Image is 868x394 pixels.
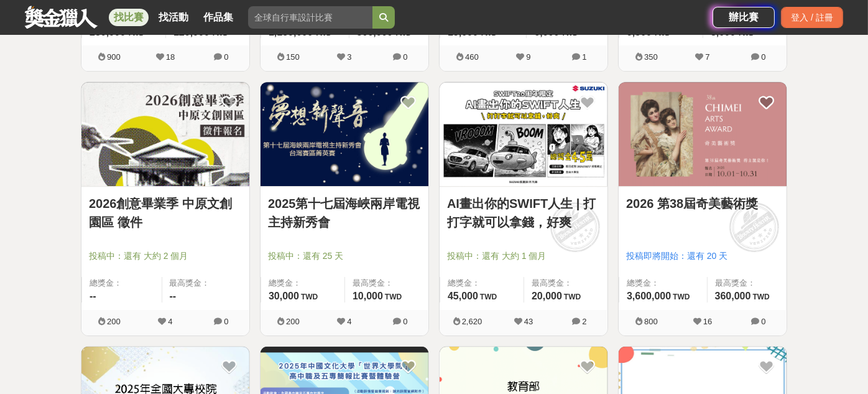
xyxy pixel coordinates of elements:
a: 辦比賽 [713,7,775,28]
span: 10,000 [353,291,383,301]
input: 全球自行車設計比賽 [248,6,372,29]
span: 總獎金： [627,277,699,289]
span: TWD [301,293,318,301]
a: Cover Image [619,82,787,187]
span: 9 [526,52,530,62]
span: TWD [673,293,690,301]
span: TWD [385,293,402,301]
span: TWD [561,29,578,37]
span: TWD [753,293,770,301]
span: TWD [737,29,754,37]
span: 總獎金： [269,277,337,289]
span: 2,620 [462,317,482,326]
span: 4 [168,317,172,326]
span: 120,000 [173,27,210,37]
span: 投稿中：還有 大約 1 個月 [447,250,600,263]
span: 0 [761,317,765,326]
span: 2 [582,317,586,326]
span: 0 [403,52,407,62]
span: -- [90,291,96,301]
a: 2026創意畢業季 中原文創園區 徵件 [89,194,242,232]
span: 最高獎金： [353,277,421,289]
span: 0 [403,317,407,326]
span: 20,000 [532,291,562,301]
span: 7 [705,52,709,62]
span: 0 [224,52,228,62]
span: TWD [653,29,670,37]
a: Cover Image [81,82,249,187]
span: 200 [286,317,300,326]
span: TWD [127,29,144,37]
span: 投稿即將開始：還有 20 天 [626,250,779,263]
span: 4 [347,317,351,326]
a: 作品集 [198,9,238,26]
span: 投稿中：還有 25 天 [268,250,421,263]
span: TWD [480,293,497,301]
a: AI畫出你的SWIFT人生 | 打打字就可以拿錢，好爽 [447,194,600,232]
span: 350 [644,52,658,62]
span: TWD [395,29,412,37]
span: 15,000 [448,27,478,37]
span: 460 [465,52,479,62]
span: 3,600,000 [627,291,671,301]
a: Cover Image [261,82,428,187]
span: 總獎金： [90,277,154,289]
a: 2025第十七屆海峽兩岸電視主持新秀會 [268,194,421,232]
span: 900 [107,52,121,62]
span: 30,000 [269,291,299,301]
span: 360,000 [715,291,751,301]
a: Cover Image [440,82,607,187]
a: 找活動 [154,9,193,26]
span: 3 [347,52,351,62]
img: Cover Image [619,82,787,186]
span: 150 [286,52,300,62]
img: Cover Image [261,82,428,186]
span: TWD [211,29,228,37]
span: 3,000 [711,27,736,37]
span: TWD [480,29,497,37]
span: 0 [761,52,765,62]
img: Cover Image [440,82,607,186]
span: 230,000 [90,27,126,37]
span: TWD [315,29,331,37]
span: 1,150,000 [269,27,313,37]
span: TWD [564,293,581,301]
span: 1 [582,52,586,62]
span: 投稿中：還有 大約 2 個月 [89,250,242,263]
a: 找比賽 [109,9,149,26]
span: 9,500 [627,27,652,37]
span: -- [170,291,177,301]
a: 2026 第38屆奇美藝術獎 [626,194,779,213]
span: 18 [166,52,175,62]
span: 16 [703,317,712,326]
span: 800 [644,317,658,326]
span: 0 [224,317,228,326]
span: 6,000 [534,27,559,37]
span: 最高獎金： [170,277,242,289]
span: 500,000 [357,27,393,37]
span: 200 [107,317,121,326]
img: Cover Image [81,82,249,186]
span: 最高獎金： [532,277,600,289]
span: 總獎金： [448,277,516,289]
span: 最高獎金： [715,277,779,289]
span: 45,000 [448,291,478,301]
div: 登入 / 註冊 [781,7,843,28]
span: 43 [524,317,533,326]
